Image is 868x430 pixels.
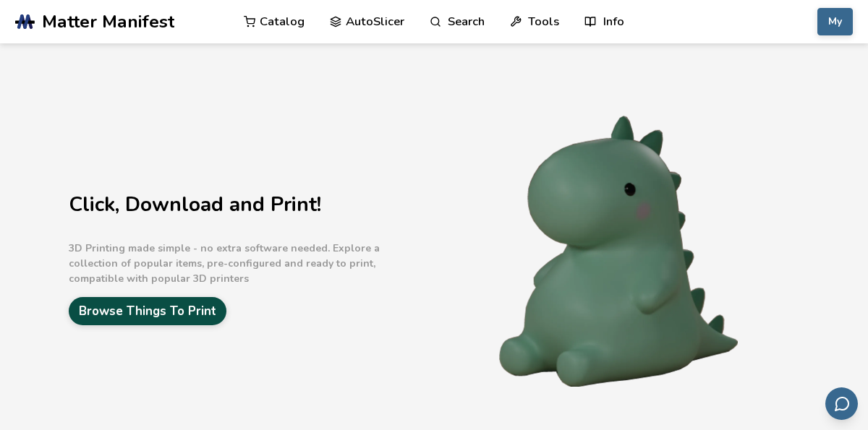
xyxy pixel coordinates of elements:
[825,387,858,420] button: Send feedback via email
[69,297,226,325] a: Browse Things To Print
[69,241,430,286] p: 3D Printing made simple - no extra software needed. Explore a collection of popular items, pre-co...
[817,8,853,35] button: My
[42,12,174,32] span: Matter Manifest
[69,194,430,216] h1: Click, Download and Print!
